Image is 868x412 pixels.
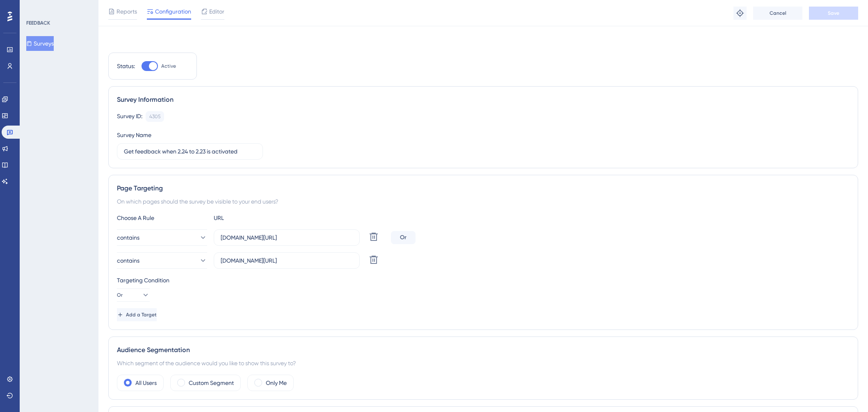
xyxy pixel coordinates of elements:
button: Or [117,288,150,302]
div: On which pages should the survey be visible to your end users? [117,197,850,206]
span: Editor [209,7,224,16]
div: Survey Name [117,130,151,140]
label: All Users [135,378,157,388]
div: Audience Segmentation [117,345,850,355]
span: Cancel [770,10,786,16]
span: Save [828,10,839,16]
span: contains [117,233,139,243]
span: Active [161,63,176,69]
div: Survey ID: [117,111,142,122]
input: yourwebsite.com/path [221,256,353,265]
div: FEEDBACK [26,20,50,26]
button: Surveys [26,36,54,51]
span: Or [117,292,123,298]
div: Which segment of the audience would you like to show this survey to? [117,358,850,368]
button: Cancel [753,7,802,20]
div: 4305 [149,113,160,120]
button: Add a Target [117,308,157,321]
button: contains [117,252,207,269]
div: Choose A Rule [117,213,207,223]
span: contains [117,256,139,266]
button: contains [117,229,207,246]
span: Reports [116,7,137,16]
input: Type your Survey name [124,147,256,156]
div: Survey Information [117,95,850,105]
div: URL [214,213,304,223]
span: Add a Target [126,311,157,318]
div: Targeting Condition [117,275,850,285]
span: Configuration [155,7,191,16]
label: Only Me [266,378,287,388]
label: Custom Segment [189,378,234,388]
input: yourwebsite.com/path [221,233,353,242]
div: Or [391,231,416,244]
div: Status: [117,61,135,71]
div: Page Targeting [117,183,850,193]
button: Save [809,7,858,20]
